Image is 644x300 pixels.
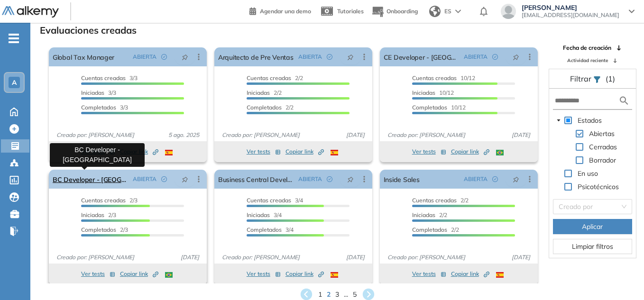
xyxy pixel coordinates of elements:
[353,290,357,300] span: 5
[412,211,435,218] span: Iniciadas
[618,95,630,107] img: search icon
[327,176,332,182] span: check-circle
[412,89,435,96] span: Iniciadas
[578,169,598,178] span: En uso
[81,197,126,204] span: Cuentas creadas
[81,74,126,82] span: Cuentas creadas
[455,9,461,13] img: arrow
[285,147,324,156] span: Copiar link
[260,8,311,15] span: Agendar una demo
[553,239,632,254] button: Limpiar filtros
[496,150,504,155] img: BRA
[165,150,173,155] img: ESP
[337,8,364,15] span: Tutoriales
[285,146,324,157] button: Copiar link
[556,118,561,123] span: caret-down
[120,268,158,280] button: Copiar link
[589,156,616,164] span: Borrador
[587,128,616,139] span: Abiertas
[81,89,104,96] span: Iniciadas
[412,268,446,280] button: Ver tests
[9,37,19,39] i: -
[247,104,282,111] span: Completados
[576,181,621,192] span: Psicotécnicos
[218,253,304,262] span: Creado por: [PERSON_NAME]
[247,197,303,204] span: 3/4
[247,211,270,218] span: Iniciadas
[161,54,167,60] span: check-circle
[412,211,447,218] span: 2/2
[412,74,475,82] span: 10/12
[81,226,116,233] span: Completados
[133,53,156,61] span: ABIERTA
[513,53,519,61] span: pushpin
[81,197,138,204] span: 2/3
[572,241,613,252] span: Limpiar filtros
[182,53,188,61] span: pushpin
[81,226,128,233] span: 2/3
[40,25,137,36] h3: Evaluaciones creadas
[327,290,331,300] span: 2
[506,172,526,187] button: pushpin
[285,268,324,280] button: Copiar link
[165,131,203,139] span: 5 ago. 2025
[81,74,138,82] span: 3/3
[247,197,291,204] span: Cuentas creadas
[175,49,195,64] button: pushpin
[298,53,322,61] span: ABIERTA
[412,74,457,82] span: Cuentas creadas
[576,168,600,179] span: En uso
[492,176,498,182] span: check-circle
[331,150,338,155] img: ESP
[464,175,488,183] span: ABIERTA
[120,270,158,278] span: Copiar link
[384,253,469,262] span: Creado por: [PERSON_NAME]
[53,47,114,66] a: Global Tax Manager
[412,197,457,204] span: Cuentas creadas
[412,146,446,157] button: Ver tests
[81,104,116,111] span: Completados
[451,147,489,156] span: Copiar link
[53,131,138,139] span: Creado por: [PERSON_NAME]
[563,44,611,52] span: Fecha de creación
[578,116,602,125] span: Estados
[444,7,451,16] span: ES
[12,79,17,86] span: A
[451,146,489,157] button: Copiar link
[165,272,173,278] img: BRA
[344,290,348,300] span: ...
[451,268,489,280] button: Copiar link
[587,141,619,153] span: Cerradas
[175,172,195,187] button: pushpin
[342,131,368,139] span: [DATE]
[177,253,203,262] span: [DATE]
[371,1,418,22] button: Onboarding
[589,129,615,138] span: Abiertas
[182,175,188,183] span: pushpin
[589,143,617,151] span: Cerradas
[522,11,619,19] span: [EMAIL_ADDRESS][DOMAIN_NAME]
[412,104,466,111] span: 10/12
[496,272,504,278] img: ESP
[298,175,322,183] span: ABIERTA
[576,115,604,126] span: Estados
[412,226,447,233] span: Completados
[508,253,534,262] span: [DATE]
[327,54,332,60] span: check-circle
[582,221,603,232] span: Aplicar
[429,6,441,17] img: world
[451,270,489,278] span: Copiar link
[492,54,498,60] span: check-circle
[218,170,294,189] a: Business Central Developer
[50,143,145,167] div: BC Developer - [GEOGRAPHIC_DATA]
[340,49,361,64] button: pushpin
[247,268,281,280] button: Ver tests
[218,47,294,66] a: Arquitecto de Pre Ventas
[412,104,447,111] span: Completados
[567,57,608,64] span: Actividad reciente
[331,272,338,278] img: ESP
[553,219,632,234] button: Aplicar
[161,176,167,182] span: check-circle
[81,104,128,111] span: 3/3
[506,49,526,64] button: pushpin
